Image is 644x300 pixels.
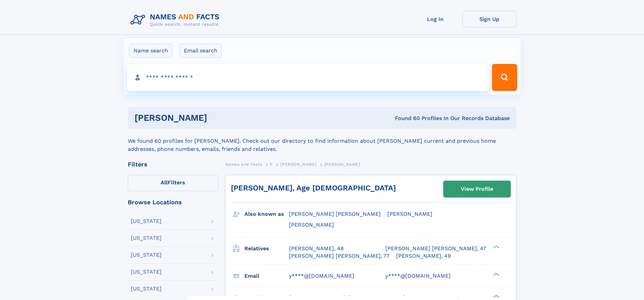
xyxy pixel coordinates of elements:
[127,64,489,91] input: search input
[131,218,162,224] div: [US_STATE]
[324,162,360,167] span: [PERSON_NAME]
[128,199,218,205] div: Browse Locations
[129,44,172,58] label: Name search
[492,272,500,276] div: ❯
[462,11,517,27] a: Sign Up
[385,245,486,252] a: [PERSON_NAME] [PERSON_NAME], 47
[289,211,381,217] span: [PERSON_NAME] [PERSON_NAME]
[289,222,334,228] span: [PERSON_NAME]
[270,162,273,167] span: P
[244,243,289,254] h3: Relatives
[231,184,396,192] a: [PERSON_NAME], Age [DEMOGRAPHIC_DATA]
[244,208,289,220] h3: Also known as
[387,211,432,217] span: [PERSON_NAME]
[492,64,517,91] button: Search Button
[396,252,451,260] a: [PERSON_NAME], 49
[280,162,316,167] span: [PERSON_NAME]
[444,181,510,197] a: View Profile
[270,160,273,168] a: P
[128,175,218,191] label: Filters
[492,294,500,298] div: ❯
[492,245,500,249] div: ❯
[128,11,225,29] img: Logo Names and Facts
[289,245,344,252] a: [PERSON_NAME], 48
[128,129,517,153] div: We found 60 profiles for [PERSON_NAME]. Check out our directory to find information about [PERSON...
[408,11,462,27] a: Log In
[461,181,493,197] div: View Profile
[128,161,218,167] div: Filters
[289,252,389,260] a: [PERSON_NAME] [PERSON_NAME], 77
[280,160,316,168] a: [PERSON_NAME]
[131,269,162,275] div: [US_STATE]
[180,44,222,58] label: Email search
[301,115,510,122] div: Found 60 Profiles In Our Records Database
[225,160,262,168] a: Names and Facts
[131,252,162,258] div: [US_STATE]
[161,179,168,186] span: All
[135,114,301,122] h1: [PERSON_NAME]
[244,270,289,282] h3: Email
[131,235,162,241] div: [US_STATE]
[131,286,162,292] div: [US_STATE]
